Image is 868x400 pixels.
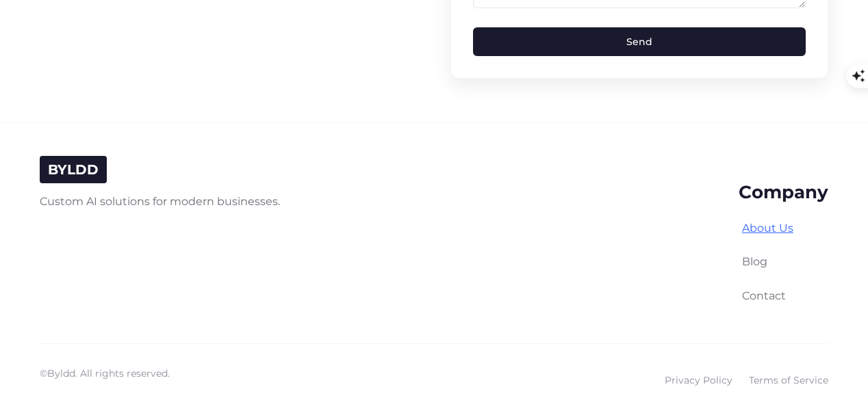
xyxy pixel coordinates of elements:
a: Terms of Service [749,373,828,388]
a: Contact [742,289,786,302]
a: Privacy Policy [665,373,732,388]
span: BYLDD [48,161,99,178]
a: BYLDD [48,164,99,177]
a: Blog [742,255,767,268]
a: About Us [742,222,793,235]
button: Send [473,27,806,56]
p: Custom AI solutions for modern businesses. [40,194,280,209]
h3: Company [739,183,828,203]
p: © Byldd. All rights reserved. [40,366,170,381]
